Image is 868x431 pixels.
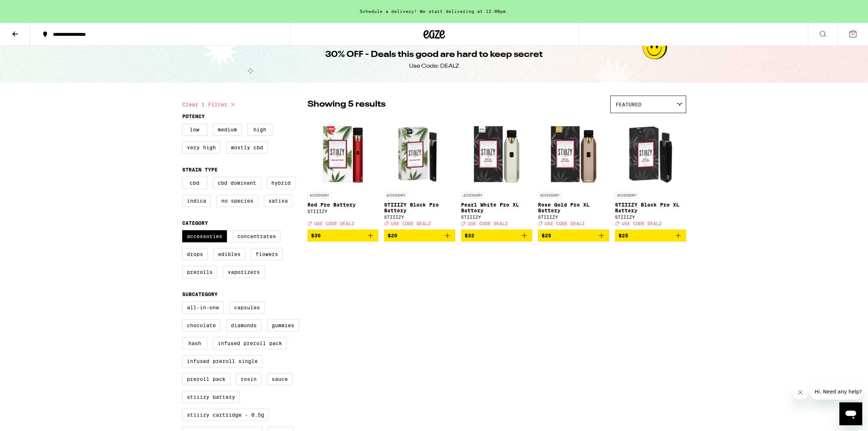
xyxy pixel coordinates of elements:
label: Mostly CBD [226,141,268,154]
label: Indica [182,195,211,207]
a: Open page for Rose Gold Pro XL Battery from STIIIZY [538,117,609,229]
button: Clear 1 filter [182,96,237,113]
a: Open page for Pearl White Pro XL Battery from STIIIZY [461,117,532,229]
label: Edibles [213,248,245,260]
p: Rose Gold Pro XL Battery [538,202,609,213]
label: Vaporizers [223,266,265,278]
button: Add to bag [384,229,455,242]
label: All-In-One [182,301,224,314]
legend: Subcategory [182,291,218,297]
label: STIIIZY Battery [182,391,240,403]
legend: Category [182,220,208,226]
span: $20 [388,233,397,238]
span: $25 [542,233,551,238]
legend: Strain Type [182,167,218,173]
p: Red Pro Battery [307,202,379,208]
label: Sauce [267,373,292,385]
label: Concentrates [233,230,281,242]
h1: 30% OFF - Deals this good are hard to keep secret [325,49,543,61]
label: Gummies [267,319,299,331]
span: $30 [311,233,321,238]
label: Hash [182,337,207,349]
span: USE CODE DEALZ [545,221,585,226]
label: Sativa [264,195,292,207]
span: $32 [465,233,474,238]
span: USE CODE DEALZ [314,221,354,226]
label: Low [182,124,207,136]
p: ACCESSORY [538,192,562,198]
button: Add to bag [538,229,609,242]
a: Open page for Red Pro Battery from STIIIZY [307,117,379,229]
img: STIIIZY - Rose Gold Pro XL Battery [538,117,609,188]
label: Infused Preroll Single [182,355,262,367]
label: Flowers [251,248,283,260]
div: Use Code: DEALZ [409,62,459,70]
label: High [247,124,272,136]
label: Diamonds [226,319,261,331]
label: STIIIZY Cartridge - 0.5g [182,409,269,421]
iframe: Message from company [810,384,862,399]
button: Add to bag [461,229,532,242]
span: Featured [616,102,641,107]
label: CBD Dominant [213,177,261,189]
div: STIIIZY [384,215,455,219]
label: Capsules [229,301,265,314]
p: STIIIZY Black Pro XL Battery [615,202,686,213]
button: Add to bag [615,229,686,242]
label: Drops [182,248,208,260]
label: Chocolate [182,319,220,331]
span: USE CODE DEALZ [622,221,662,226]
img: STIIIZY - Pearl White Pro XL Battery [461,117,532,188]
label: Medium [213,124,242,136]
div: STIIIZY [307,209,379,214]
p: ACCESSORY [461,192,485,198]
label: Infused Preroll Pack [213,337,287,349]
label: Rosin [236,373,261,385]
label: Accessories [182,230,227,242]
div: STIIIZY [538,215,609,219]
p: Pearl White Pro XL Battery [461,202,532,213]
p: STIIIZY Black Pro Battery [384,202,455,213]
label: No Species [217,195,258,207]
img: STIIIZY - STIIIZY Black Pro XL Battery [615,117,686,188]
legend: Potency [182,113,205,119]
label: Very High [182,141,220,154]
label: CBD [182,177,207,189]
p: ACCESSORY [384,192,408,198]
button: Add to bag [307,229,379,242]
p: ACCESSORY [615,192,639,198]
p: Showing 5 results [307,98,385,111]
a: Open page for STIIIZY Black Pro Battery from STIIIZY [384,117,455,229]
label: Hybrid [267,177,295,189]
label: Preroll Pack [182,373,230,385]
span: $25 [619,233,628,238]
iframe: Close message [793,385,808,399]
iframe: Button to launch messaging window [839,402,862,425]
label: Prerolls [182,266,217,278]
p: ACCESSORY [307,192,331,198]
div: STIIIZY [615,215,686,219]
span: USE CODE DEALZ [468,221,508,226]
span: USE CODE DEALZ [391,221,431,226]
a: Open page for STIIIZY Black Pro XL Battery from STIIIZY [615,117,686,229]
div: STIIIZY [461,215,532,219]
img: STIIIZY - Red Pro Battery [307,117,379,188]
img: STIIIZY - STIIIZY Black Pro Battery [384,117,455,188]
